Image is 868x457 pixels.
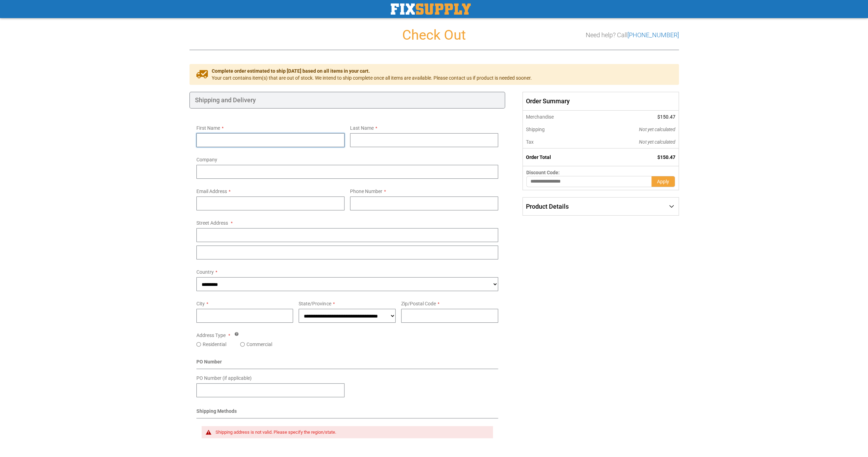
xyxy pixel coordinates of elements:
[212,74,532,81] span: Your cart contains item(s) that are out of stock. We intend to ship complete once all items are a...
[586,32,679,39] h3: Need help? Call
[657,114,675,120] span: $150.47
[350,189,382,194] span: Phone Number
[299,301,331,306] span: State/Province
[196,189,227,194] span: Email Address
[639,127,675,132] span: Not yet calculated
[203,341,226,348] label: Residential
[651,176,675,187] button: Apply
[212,67,532,74] span: Complete order estimated to ship [DATE] based on all items in your cart.
[526,127,545,132] span: Shipping
[196,220,228,226] span: Street Address
[657,179,669,184] span: Apply
[522,92,679,111] span: Order Summary
[657,154,675,160] span: $150.47
[523,111,592,123] th: Merchandise
[196,408,498,418] div: Shipping Methods
[526,170,560,175] span: Discount Code:
[627,31,679,39] a: [PHONE_NUMBER]
[196,375,252,381] span: PO Number (if applicable)
[189,27,679,43] h1: Check Out
[196,269,214,275] span: Country
[246,341,272,348] label: Commercial
[391,3,471,15] img: Fix Industrial Supply
[216,430,486,435] div: Shipping address is not valid. Please specify the region/state.
[350,125,374,131] span: Last Name
[523,136,592,149] th: Tax
[196,157,217,162] span: Company
[196,125,220,131] span: First Name
[391,3,471,15] a: store logo
[196,332,226,338] span: Address Type
[526,154,551,160] strong: Order Total
[189,92,505,109] div: Shipping and Delivery
[196,358,498,369] div: PO Number
[639,139,675,145] span: Not yet calculated
[401,301,436,306] span: Zip/Postal Code
[196,301,205,306] span: City
[526,203,569,210] span: Product Details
